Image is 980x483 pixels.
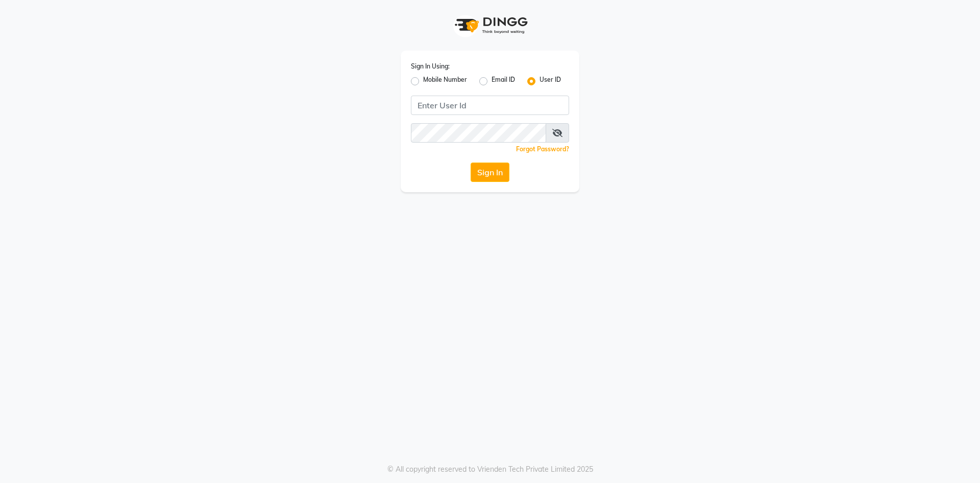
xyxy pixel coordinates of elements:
label: User ID [540,75,561,87]
img: logo1.svg [449,10,531,40]
a: Forgot Password? [516,145,569,153]
input: Username [411,96,569,115]
label: Email ID [492,75,515,87]
input: Username [411,123,546,143]
label: Sign In Using: [411,62,450,71]
button: Sign In [471,163,509,182]
label: Mobile Number [423,75,467,87]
